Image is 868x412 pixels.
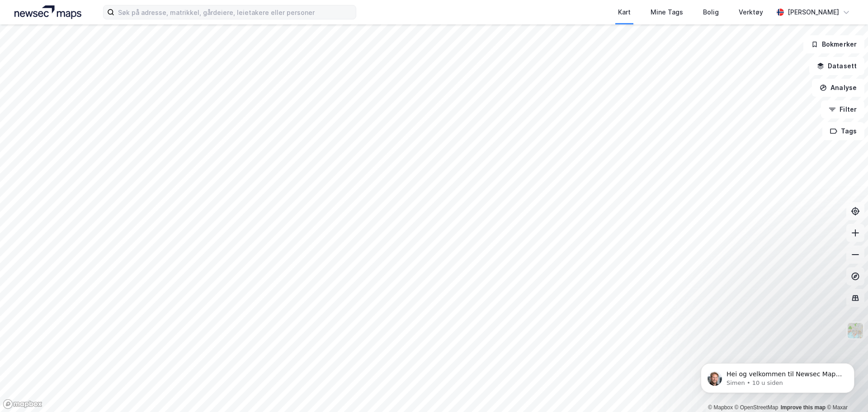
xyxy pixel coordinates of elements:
[14,5,81,19] img: logo.a4113a55bc3d86da70a041830d287a7e.svg
[618,7,631,18] div: Kart
[114,5,356,19] input: Søk på adresse, matrikkel, gårdeiere, leietakere eller personer
[739,7,763,18] div: Verktøy
[788,7,839,18] div: [PERSON_NAME]
[651,7,683,18] div: Mine Tags
[703,7,719,18] div: Bolig
[687,344,868,407] iframe: Intercom notifications melding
